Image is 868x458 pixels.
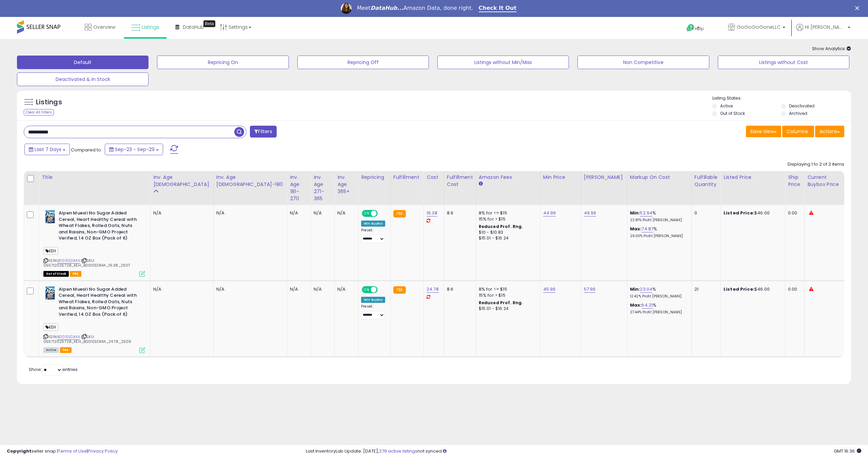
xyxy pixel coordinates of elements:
[447,210,471,216] div: 8.6
[215,17,256,37] a: Settings
[393,174,421,181] div: Fulfillment
[290,174,308,202] div: Inv. Age 181-270
[290,286,305,292] div: N/A
[577,56,709,69] button: Non Competitive
[362,287,371,292] span: ON
[337,174,355,195] div: Inv. Age 365+
[24,144,70,155] button: Last 7 Days
[479,286,535,292] div: 8% for <= $15
[357,5,473,12] div: Meet Amazon Data, done right.
[341,3,352,14] img: Profile image for Georgie
[543,286,556,293] a: 45.99
[183,24,204,30] span: DataHub
[584,210,596,216] a: 49.99
[789,110,807,116] label: Archived
[59,286,141,319] b: Alpen Muesli No Sugar Added Cereal, Heart Healthy Cereal with Wheat Flakes, Rolled Oats, Nuts and...
[43,210,57,224] img: 51P5yzRbX8L._SL40_.jpg
[630,226,686,238] div: %
[479,5,517,12] a: Check It Out
[724,286,780,292] div: $46.00
[337,210,353,216] div: N/A
[812,45,851,52] span: Show Analytics
[314,210,329,216] div: N/A
[805,24,846,30] span: Hi [PERSON_NAME]
[815,126,844,137] button: Actions
[57,334,80,340] a: B001E5DX4A
[640,210,652,216] a: 52.94
[361,297,385,303] div: Win BuyBox
[105,144,163,155] button: Sep-23 - Sep-29
[630,226,642,232] b: Max:
[782,126,814,137] button: Columns
[627,171,691,205] th: The percentage added to the cost of goods (COGS) that forms the calculator for Min & Max prices.
[712,95,851,102] p: Listing States:
[93,24,115,30] span: Overview
[695,26,704,32] span: Help
[788,174,802,188] div: Ship Price
[290,210,305,216] div: N/A
[724,210,754,216] b: Listed Price:
[630,234,686,238] p: 29.03% Profit [PERSON_NAME]
[43,286,145,352] div: ASIN:
[153,286,208,292] div: N/A
[153,210,208,216] div: N/A
[216,286,282,292] div: N/A
[788,161,844,168] div: Displaying 1 to 2 of 2 items
[43,271,69,277] span: All listings that are currently out of stock and unavailable for purchase on Amazon
[723,17,790,39] a: GoGoGoGoneLLC
[479,292,535,298] div: 15% for > $15
[584,174,624,181] div: [PERSON_NAME]
[630,174,689,181] div: Markup on Cost
[43,210,145,276] div: ASIN:
[855,6,862,10] div: Close
[43,247,58,255] span: KEH
[126,17,164,37] a: Listings
[630,310,686,315] p: 27.44% Profit [PERSON_NAME]
[59,210,141,243] b: Alpen Muesli No Sugar Added Cereal, Heart Healthy Cereal with Wheat Flakes, Rolled Oats, Nuts and...
[43,347,59,353] span: All listings currently available for purchase on Amazon
[788,210,799,216] div: 0.00
[24,109,54,116] div: Clear All Filters
[437,56,569,69] button: Listings without Min/Max
[479,174,537,181] div: Amazon Fees
[630,218,686,223] p: 22.81% Profit [PERSON_NAME]
[543,174,578,181] div: Min Price
[746,126,781,137] button: Save View
[630,294,686,299] p: 12.42% Profit [PERSON_NAME]
[584,286,596,293] a: 57.99
[142,24,159,30] span: Listings
[427,286,439,293] a: 24.78
[640,286,652,293] a: 23.04
[479,306,535,312] div: $15.01 - $16.24
[170,17,209,37] a: DataHub
[789,103,814,109] label: Deactivated
[630,302,686,315] div: %
[694,286,715,292] div: 21
[337,286,353,292] div: N/A
[70,271,81,277] span: FBA
[543,210,556,216] a: 44.99
[80,17,120,37] a: Overview
[479,216,535,222] div: 15% for > $15
[630,210,686,223] div: %
[297,56,429,69] button: Repricing Off
[724,174,782,181] div: Listed Price
[694,210,715,216] div: 0
[393,210,406,217] small: FBA
[479,224,523,229] b: Reduced Prof. Rng.
[720,103,733,109] label: Active
[724,210,780,216] div: $46.00
[35,146,61,153] span: Last 7 Days
[314,286,329,292] div: N/A
[694,174,718,188] div: Fulfillable Quantity
[216,210,282,216] div: N/A
[642,226,653,232] a: 74.87
[371,5,403,11] i: DataHub...
[479,230,535,235] div: $10 - $10.83
[362,211,371,216] span: ON
[361,221,385,227] div: Win BuyBox
[796,24,850,39] a: Hi [PERSON_NAME]
[447,174,473,188] div: Fulfillment Cost
[36,98,62,107] h5: Listings
[787,128,808,135] span: Columns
